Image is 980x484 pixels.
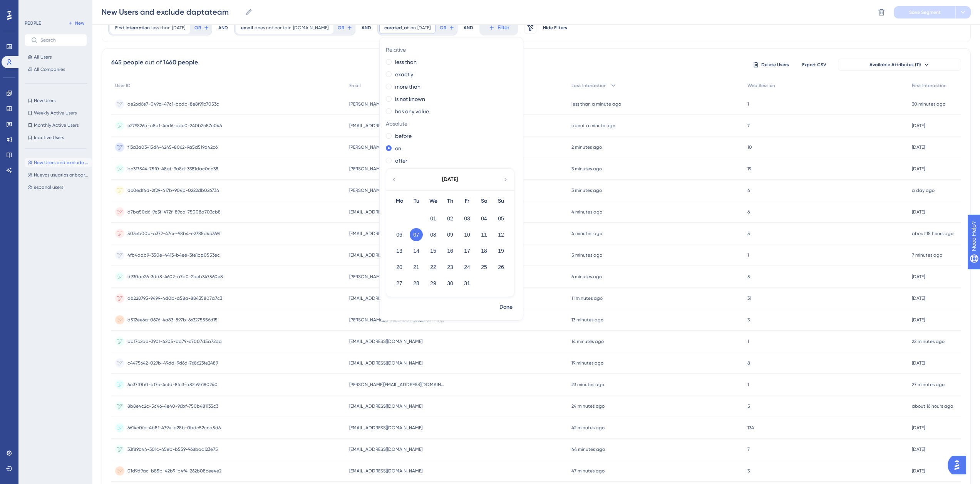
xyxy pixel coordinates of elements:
[127,166,218,172] span: bc3f7544-75f0-48af-9a8d-3381dac0cc38
[18,2,48,11] span: Need Help?
[40,37,80,43] input: Search
[127,101,219,107] span: ae26d6e7-049a-47c1-bcdb-8e8f91b7053c
[395,70,413,79] label: exactly
[349,295,422,301] span: [EMAIL_ADDRESS][DOMAIN_NAME]
[571,82,606,89] span: Last Interaction
[427,228,440,241] button: 08
[75,20,84,26] span: New
[571,123,615,128] time: about a minute ago
[494,244,508,257] button: 19
[34,122,79,128] span: Monthly Active Users
[948,454,971,477] iframe: UserGuiding AI Assistant Launcher
[747,274,750,280] span: 5
[349,187,446,193] span: [PERSON_NAME][EMAIL_ADDRESS][DOMAIN_NAME]
[127,144,218,150] span: f13a3a03-15d4-4245-8062-9a5d519d42c6
[747,82,775,89] span: Web Session
[571,231,602,236] time: 4 minutes ago
[111,58,143,67] div: 645 people
[494,260,508,274] button: 26
[193,22,210,34] button: OR
[477,212,491,225] button: 04
[145,58,162,67] div: out of
[493,197,509,206] div: Su
[464,20,473,35] div: AND
[444,228,457,241] button: 09
[127,295,222,301] span: dd228795-9499-4d0b-a58a-88435807a7c3
[337,22,353,34] button: OR
[747,252,749,258] span: 1
[912,188,935,193] time: a day ago
[127,403,218,409] span: 8b8e4c2c-5c46-4e40-96bf-750b481135c3
[571,360,603,366] time: 19 minutes ago
[395,144,401,153] label: on
[499,302,513,312] span: Done
[498,23,509,32] span: Filter
[349,252,422,258] span: [EMAIL_ADDRESS][DOMAIN_NAME]
[747,403,750,409] span: 5
[25,121,87,130] button: Monthly Active Users
[747,123,750,129] span: 7
[571,317,603,323] time: 13 minutes ago
[795,59,833,71] button: Export CSV
[151,25,171,31] span: less than
[384,25,409,31] span: created_at
[459,197,476,206] div: Fr
[912,382,945,387] time: 27 minutes ago
[410,260,423,274] button: 21
[349,360,422,366] span: [EMAIL_ADDRESS][DOMAIN_NAME]
[912,425,925,430] time: [DATE]
[427,212,440,225] button: 01
[25,65,87,74] button: All Companies
[894,6,955,18] button: Save Segment
[477,228,491,241] button: 11
[747,317,750,323] span: 3
[747,468,750,474] span: 3
[25,96,87,105] button: New Users
[912,317,925,323] time: [DATE]
[410,244,423,257] button: 14
[571,101,621,107] time: less than a minute ago
[444,277,457,290] button: 30
[349,101,446,107] span: [PERSON_NAME][EMAIL_ADDRESS][PERSON_NAME][PERSON_NAME][DOMAIN_NAME]
[747,381,749,388] span: 1
[912,296,925,301] time: [DATE]
[393,260,406,274] button: 20
[349,468,422,474] span: [EMAIL_ADDRESS][DOMAIN_NAME]
[571,339,604,344] time: 14 minutes ago
[747,144,752,150] span: 10
[439,22,456,34] button: OR
[427,277,440,290] button: 29
[127,425,221,431] span: 6614c0fa-4b8f-479e-a28b-0bdc52cca5d6
[25,183,92,192] button: espanol users
[444,244,457,257] button: 16
[461,260,474,274] button: 24
[172,25,185,31] span: [DATE]
[410,277,423,290] button: 28
[912,145,925,150] time: [DATE]
[912,101,945,107] time: 30 minutes ago
[912,447,925,452] time: [DATE]
[747,101,749,107] span: 1
[34,134,64,141] span: Inactive Users
[127,187,219,193] span: dc0edf4d-2f29-417b-904b-0222db026734
[127,209,221,215] span: d7ba50d6-9c3f-472f-89ca-75008a703cb8
[869,62,921,68] span: Available Attributes (11)
[349,338,422,345] span: [EMAIL_ADDRESS][DOMAIN_NAME]
[25,52,87,62] button: All Users
[571,166,602,171] time: 3 minutes ago
[444,212,457,225] button: 02
[571,252,602,258] time: 5 minutes ago
[442,175,458,184] div: [DATE]
[571,382,604,387] time: 23 minutes ago
[115,25,150,31] span: First Interaction
[408,197,425,206] div: Tu
[102,7,242,17] input: Segment Name
[427,244,440,257] button: 15
[479,20,518,35] button: Filter
[410,228,423,241] button: 07
[912,252,942,258] time: 7 minutes ago
[127,230,221,237] span: 503eb00b-a372-47ce-98b4-e2785d4c369f
[461,228,474,241] button: 10
[912,166,925,171] time: [DATE]
[127,381,218,388] span: 6a37f0b0-a17c-4cfd-8fc3-a82e9e180240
